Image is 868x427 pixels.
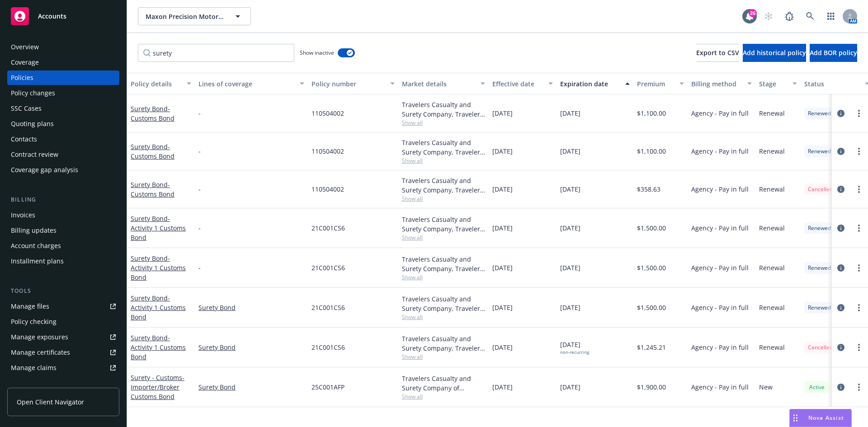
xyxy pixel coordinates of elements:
[7,223,119,238] a: Billing updates
[804,79,859,89] div: Status
[198,79,294,89] div: Lines of coverage
[835,263,846,273] a: circleInformation
[11,299,49,314] div: Manage files
[808,304,831,312] span: Renewed
[801,7,819,25] a: Search
[691,146,749,156] span: Agency - Pay in full
[146,12,224,21] span: Maxon Precision Motors, Inc.
[11,223,57,238] div: Billing updates
[311,223,345,233] span: 21C001CS6
[835,382,846,393] a: circleInformation
[691,263,749,272] span: Agency - Pay in full
[7,163,119,177] a: Coverage gap analysis
[7,254,119,268] a: Installment plans
[402,100,485,119] div: Travelers Casualty and Surety Company, Travelers Insurance, CA [PERSON_NAME] & Company Inc
[560,382,580,392] span: [DATE]
[131,142,175,160] span: - Customs Bond
[492,146,513,156] span: [DATE]
[492,263,513,272] span: [DATE]
[557,73,633,94] button: Expiration date
[835,146,846,157] a: circleInformation
[131,104,175,122] a: Surety Bond
[131,294,186,321] a: Surety Bond
[311,303,345,312] span: 21C001CS6
[311,108,344,118] span: 110504002
[492,79,543,89] div: Effective date
[560,79,620,89] div: Expiration date
[7,345,119,360] a: Manage certificates
[759,343,785,352] span: Renewal
[402,157,485,164] span: Show all
[11,132,37,146] div: Contacts
[11,40,39,54] div: Overview
[854,146,864,157] a: more
[790,409,801,427] div: Drag to move
[198,263,201,272] span: -
[7,361,119,375] a: Manage claims
[637,108,666,118] span: $1,100.00
[759,7,778,25] a: Start snowing
[749,9,757,17] div: 26
[11,147,58,162] div: Contract review
[7,132,119,146] a: Contacts
[759,184,785,194] span: Renewal
[198,146,201,156] span: -
[402,254,485,273] div: Travelers Casualty and Surety Company, Travelers Insurance, CA [PERSON_NAME] & Company Inc
[691,343,749,352] span: Agency - Pay in full
[300,49,334,56] span: Show inactive
[808,109,831,117] span: Renewed
[402,353,485,361] span: Show all
[637,263,666,272] span: $1,500.00
[7,147,119,162] a: Contract review
[835,108,846,119] a: circleInformation
[759,223,785,233] span: Renewal
[637,184,660,194] span: $358.63
[198,343,304,352] a: Surety Bond
[11,70,33,85] div: Policies
[492,382,513,392] span: [DATE]
[131,373,184,401] span: - Importer/Broker Customs Bond
[560,303,580,312] span: [DATE]
[492,184,513,194] span: [DATE]
[11,330,68,344] div: Manage exposures
[398,73,489,94] button: Market details
[759,146,785,156] span: Renewal
[759,263,785,272] span: Renewal
[835,223,846,234] a: circleInformation
[808,264,831,272] span: Renewed
[11,86,55,100] div: Policy changes
[402,215,485,234] div: Travelers Casualty and Surety Company, Travelers Insurance, CA [PERSON_NAME] & Company Inc
[854,302,864,313] a: more
[810,44,857,62] button: Add BOR policy
[402,294,485,313] div: Travelers Casualty and Surety Company, Travelers Insurance, CA [PERSON_NAME] & Company Inc
[11,239,61,253] div: Account charges
[131,214,186,242] span: - Activity 1 Customs Bond
[492,223,513,233] span: [DATE]
[808,414,844,422] span: Nova Assist
[7,330,119,344] a: Manage exposures
[131,373,184,401] a: Surety - Customs
[854,263,864,273] a: more
[489,73,557,94] button: Effective date
[808,383,826,391] span: Active
[402,176,485,195] div: Travelers Casualty and Surety Company, Travelers Insurance, CA [PERSON_NAME] & Company Inc
[835,184,846,195] a: circleInformation
[7,4,119,29] a: Accounts
[7,195,119,204] div: Billing
[822,7,840,25] a: Switch app
[11,254,64,268] div: Installment plans
[11,208,35,222] div: Invoices
[195,73,308,94] button: Lines of coverage
[854,223,864,234] a: more
[633,73,688,94] button: Premium
[311,184,344,194] span: 110504002
[560,146,580,156] span: [DATE]
[808,343,833,352] span: Cancelled
[402,273,485,281] span: Show all
[808,147,831,155] span: Renewed
[11,361,57,375] div: Manage claims
[311,146,344,156] span: 110504002
[696,48,739,57] span: Export to CSV
[11,314,57,329] div: Policy checking
[492,343,513,352] span: [DATE]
